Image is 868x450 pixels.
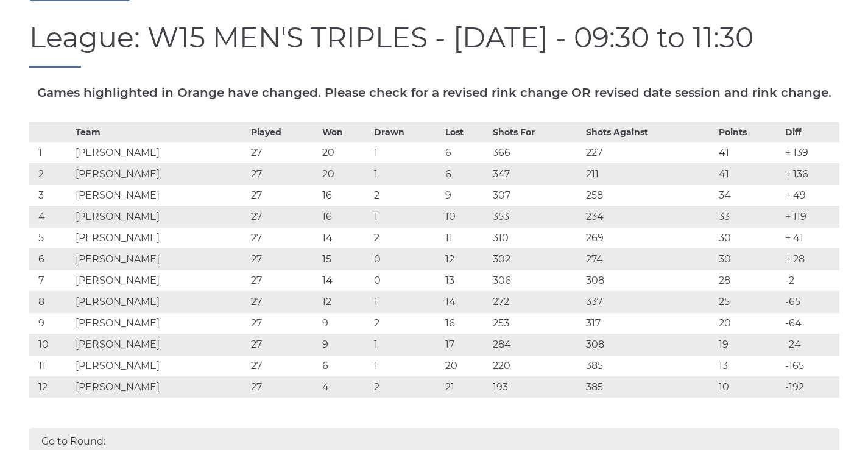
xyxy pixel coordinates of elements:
[371,142,442,163] td: 1
[29,248,73,270] td: 6
[442,334,490,355] td: 17
[490,376,584,398] td: 193
[490,122,584,142] th: Shots For
[782,227,839,248] td: + 41
[29,206,73,227] td: 4
[29,23,839,68] h1: League: W15 MEN'S TRIPLES - [DATE] - 09:30 to 11:30
[490,185,584,206] td: 307
[29,163,73,185] td: 2
[72,227,248,248] td: [PERSON_NAME]
[716,376,782,398] td: 10
[716,163,782,185] td: 41
[442,122,490,142] th: Lost
[442,291,490,312] td: 14
[248,227,319,248] td: 27
[442,312,490,334] td: 16
[371,163,442,185] td: 1
[248,270,319,291] td: 27
[248,376,319,398] td: 27
[29,334,73,355] td: 10
[72,248,248,270] td: [PERSON_NAME]
[248,185,319,206] td: 27
[442,227,490,248] td: 11
[319,334,372,355] td: 9
[490,355,584,376] td: 220
[319,376,372,398] td: 4
[319,142,372,163] td: 20
[782,248,839,270] td: + 28
[248,355,319,376] td: 27
[442,185,490,206] td: 9
[29,270,73,291] td: 7
[29,86,839,99] h5: Games highlighted in Orange have changed. Please check for a revised rink change OR revised date ...
[583,334,716,355] td: 308
[371,185,442,206] td: 2
[716,355,782,376] td: 13
[782,312,839,334] td: -64
[319,312,372,334] td: 9
[319,206,372,227] td: 16
[716,291,782,312] td: 25
[248,248,319,270] td: 27
[583,270,716,291] td: 308
[782,185,839,206] td: + 49
[371,291,442,312] td: 1
[442,206,490,227] td: 10
[583,206,716,227] td: 234
[319,122,372,142] th: Won
[782,291,839,312] td: -65
[371,376,442,398] td: 2
[72,270,248,291] td: [PERSON_NAME]
[583,122,716,142] th: Shots Against
[583,142,716,163] td: 227
[319,248,372,270] td: 15
[583,163,716,185] td: 211
[72,334,248,355] td: [PERSON_NAME]
[29,291,73,312] td: 8
[716,185,782,206] td: 34
[716,227,782,248] td: 30
[782,376,839,398] td: -192
[371,270,442,291] td: 0
[319,355,372,376] td: 6
[29,355,73,376] td: 11
[319,270,372,291] td: 14
[490,206,584,227] td: 353
[248,312,319,334] td: 27
[490,312,584,334] td: 253
[72,142,248,163] td: [PERSON_NAME]
[371,334,442,355] td: 1
[490,270,584,291] td: 306
[29,312,73,334] td: 9
[782,270,839,291] td: -2
[29,185,73,206] td: 3
[583,227,716,248] td: 269
[319,163,372,185] td: 20
[490,248,584,270] td: 302
[716,270,782,291] td: 28
[72,376,248,398] td: [PERSON_NAME]
[248,291,319,312] td: 27
[248,142,319,163] td: 27
[72,163,248,185] td: [PERSON_NAME]
[72,312,248,334] td: [PERSON_NAME]
[716,334,782,355] td: 19
[371,206,442,227] td: 1
[319,185,372,206] td: 16
[29,227,73,248] td: 5
[248,163,319,185] td: 27
[248,122,319,142] th: Played
[716,312,782,334] td: 20
[490,227,584,248] td: 310
[583,291,716,312] td: 337
[442,163,490,185] td: 6
[371,248,442,270] td: 0
[782,163,839,185] td: + 136
[716,142,782,163] td: 41
[782,355,839,376] td: -165
[490,142,584,163] td: 366
[319,291,372,312] td: 12
[248,206,319,227] td: 27
[716,206,782,227] td: 33
[442,142,490,163] td: 6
